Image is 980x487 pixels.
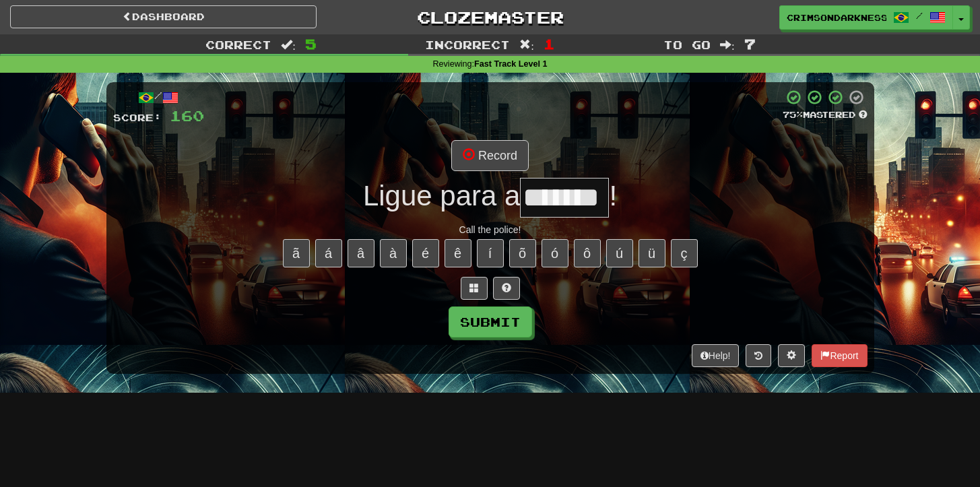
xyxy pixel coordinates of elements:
[205,38,271,51] span: Correct
[692,344,740,367] button: Help!
[477,239,504,267] button: í
[449,306,532,337] button: Submit
[412,239,439,267] button: é
[746,344,771,367] button: Round history (alt+y)
[544,36,555,52] span: 1
[783,109,803,120] span: 75 %
[113,89,204,106] div: /
[281,39,296,51] span: :
[916,11,923,20] span: /
[639,239,665,267] button: ü
[720,39,735,51] span: :
[609,180,617,212] span: !
[663,38,711,51] span: To go
[380,239,407,267] button: à
[348,239,374,267] button: â
[425,38,510,51] span: Incorrect
[574,239,601,267] button: ô
[305,36,317,52] span: 5
[787,11,886,24] span: CrimsonDarkness3508
[606,239,633,267] button: ú
[493,277,520,300] button: Single letter hint - you only get 1 per sentence and score half the points! alt+h
[445,239,471,267] button: ê
[283,239,310,267] button: ã
[783,109,868,121] div: Mastered
[451,140,529,171] button: Record
[779,5,953,30] a: CrimsonDarkness3508 /
[113,223,868,236] div: Call the police!
[671,239,698,267] button: ç
[519,39,534,51] span: :
[509,239,536,267] button: õ
[474,59,548,69] strong: Fast Track Level 1
[744,36,756,52] span: 7
[812,344,867,367] button: Report
[461,277,488,300] button: Switch sentence to multiple choice alt+p
[337,5,643,29] a: Clozemaster
[170,107,204,124] span: 160
[113,112,162,123] span: Score:
[315,239,342,267] button: á
[363,180,521,212] span: Ligue para a
[542,239,568,267] button: ó
[10,5,317,28] a: Dashboard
